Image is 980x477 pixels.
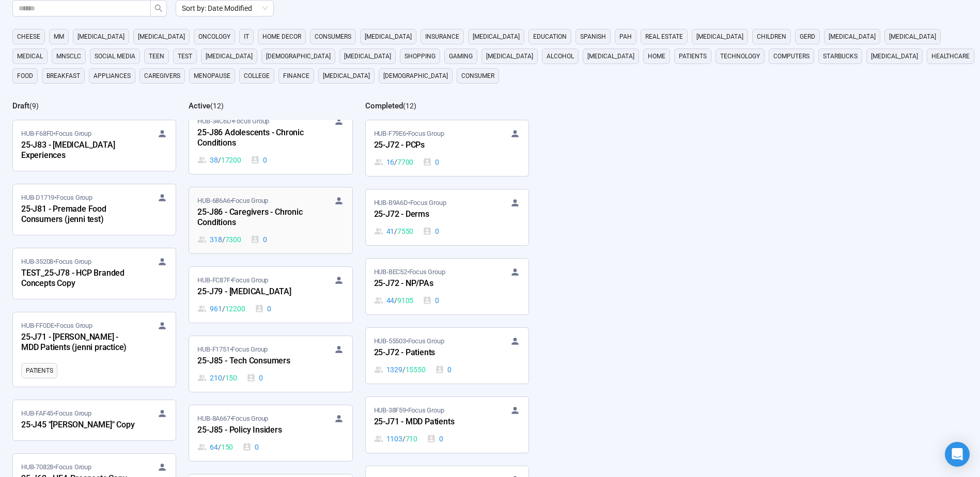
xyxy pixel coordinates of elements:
[889,31,936,42] span: [MEDICAL_DATA]
[648,51,665,61] span: home
[149,51,164,61] span: Teen
[197,126,311,150] div: 25-J86 Adolescents - Chronic Conditions
[21,408,91,419] span: HUB-FAF45 • Focus Group
[218,154,221,166] span: /
[406,433,417,444] span: 710
[221,441,233,453] span: 150
[266,51,331,61] span: [DEMOGRAPHIC_DATA]
[587,51,634,61] span: [MEDICAL_DATA]
[13,120,176,171] a: HUB-F68F0•Focus Group25-J83 - [MEDICAL_DATA] Experiences
[461,71,494,81] span: consumer
[397,295,413,306] span: 9105
[394,295,397,306] span: /
[95,51,135,61] span: social media
[323,71,370,81] span: [MEDICAL_DATA]
[645,31,683,42] span: real estate
[21,257,91,267] span: HUB-35208 • Focus Group
[374,364,426,375] div: 1329
[21,331,135,355] div: 25-J71 - [PERSON_NAME] - MDD Patients (jenni practice)
[374,336,444,346] span: HUB-55503 • Focus Group
[435,364,452,375] div: 0
[210,102,224,110] span: ( 12 )
[720,51,760,61] span: technology
[12,101,29,110] h2: Draft
[251,154,267,166] div: 0
[197,234,241,245] div: 318
[365,31,412,42] span: [MEDICAL_DATA]
[283,71,309,81] span: finance
[46,71,80,81] span: breakfast
[244,71,270,81] span: college
[383,71,448,81] span: [DEMOGRAPHIC_DATA]
[473,31,520,42] span: [MEDICAL_DATA]
[374,208,488,221] div: 25-J72 - Derms
[533,31,567,42] span: education
[197,285,311,299] div: 25-J79 - [MEDICAL_DATA]
[365,101,403,110] h2: Completed
[194,71,230,81] span: menopause
[198,31,230,42] span: oncology
[394,226,397,237] span: /
[178,51,192,61] span: Test
[871,51,918,61] span: [MEDICAL_DATA]
[206,51,253,61] span: [MEDICAL_DATA]
[366,189,528,245] a: HUB-B9A6D•Focus Group25-J72 - Derms41 / 75500
[374,433,417,444] div: 1103
[197,154,241,166] div: 38
[931,51,970,61] span: healthcare
[255,303,271,314] div: 0
[189,187,352,253] a: HUB-686A6•Focus Group25-J86 - Caregivers - Chronic Conditions318 / 73000
[374,226,414,237] div: 41
[800,31,815,42] span: GERD
[244,31,249,42] span: it
[397,156,413,168] span: 7700
[225,234,241,245] span: 7300
[246,372,263,384] div: 0
[374,129,444,139] span: HUB-F79E6 • Focus Group
[344,51,391,61] span: [MEDICAL_DATA]
[696,31,743,42] span: [MEDICAL_DATA]
[374,139,488,152] div: 25-J72 - PCPs
[17,51,43,61] span: medical
[403,102,416,110] span: ( 12 )
[21,321,92,331] span: HUB-FF0DE • Focus Group
[54,31,64,42] span: MM
[13,312,176,387] a: HUB-FF0DE•Focus Group25-J71 - [PERSON_NAME] - MDD Patients (jenni practice)Patients
[29,102,39,110] span: ( 9 )
[423,226,439,237] div: 0
[17,31,40,42] span: cheese
[423,295,439,306] div: 0
[251,234,267,245] div: 0
[374,277,488,291] div: 25-J72 - NP/PAs
[197,355,311,368] div: 25-J85 - Tech Consumers
[197,424,311,437] div: 25-J85 - Policy Insiders
[21,462,91,472] span: HUB-70828 • Focus Group
[449,51,473,61] span: gaming
[189,336,352,392] a: HUB-F1751•Focus Group25-J85 - Tech Consumers210 / 1500
[679,51,707,61] span: Patients
[21,193,92,203] span: HUB-D1719 • Focus Group
[757,31,786,42] span: children
[262,31,301,42] span: home decor
[21,129,91,139] span: HUB-F68F0 • Focus Group
[189,267,352,323] a: HUB-FC87F•Focus Group25-J79 - [MEDICAL_DATA]961 / 122000
[197,441,233,453] div: 64
[374,416,488,429] div: 25-J71 - MDD Patients
[197,344,268,355] span: HUB-F1751 • Focus Group
[427,433,443,444] div: 0
[197,414,268,424] span: HUB-8A667 • Focus Group
[197,303,245,314] div: 961
[423,156,439,168] div: 0
[221,154,241,166] span: 17200
[225,303,245,314] span: 12200
[21,267,135,291] div: TEST_25-J78 - HCP Branded Concepts Copy
[315,31,351,42] span: consumers
[394,156,397,168] span: /
[21,419,135,432] div: 25-J45 "[PERSON_NAME]" Copy
[823,51,858,61] span: starbucks
[486,51,533,61] span: [MEDICAL_DATA]
[197,275,268,285] span: HUB-FC87F • Focus Group
[154,4,163,12] span: search
[138,31,185,42] span: [MEDICAL_DATA]
[26,365,53,376] span: Patients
